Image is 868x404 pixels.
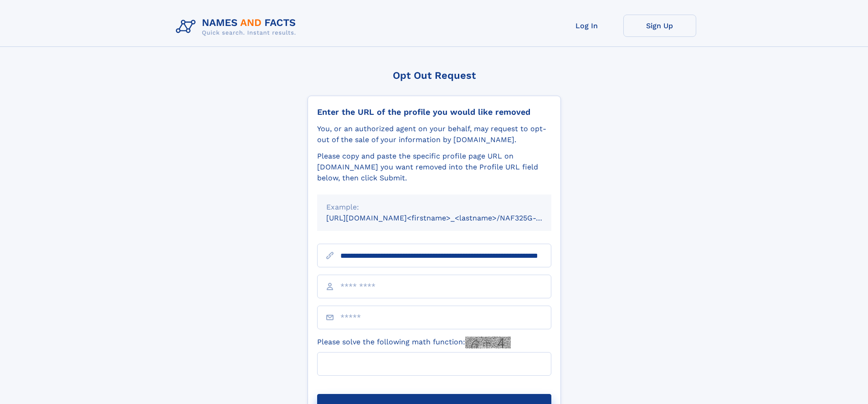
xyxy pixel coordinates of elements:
[317,337,511,348] label: Please solve the following math function:
[317,151,551,184] div: Please copy and paste the specific profile page URL on [DOMAIN_NAME] you want removed into the Pr...
[550,15,623,37] a: Log In
[172,15,303,39] img: Logo Names and Facts
[326,214,569,222] small: [URL][DOMAIN_NAME]<firstname>_<lastname>/NAF325G-xxxxxxxx
[308,70,561,81] div: Opt Out Request
[317,107,551,117] div: Enter the URL of the profile you would like removed
[317,123,551,145] div: You, or an authorized agent on your behalf, may request to opt-out of the sale of your informatio...
[623,15,696,37] a: Sign Up
[326,202,542,213] div: Example:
